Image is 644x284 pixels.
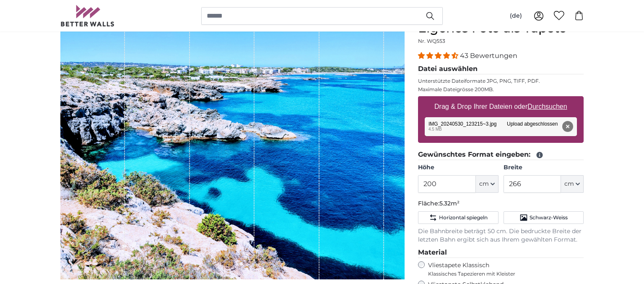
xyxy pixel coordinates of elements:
span: Klassisches Tapezieren mit Kleister [428,271,576,277]
span: 4.40 stars [418,52,460,60]
label: Höhe [418,163,498,172]
button: (de) [503,8,529,24]
button: cm [561,175,584,193]
p: Maximale Dateigrösse 200MB. [418,86,584,93]
span: cm [479,180,489,188]
button: cm [476,175,499,193]
u: Durchsuchen [528,103,567,110]
span: cm [564,180,574,188]
legend: Material [418,247,584,258]
p: Die Bahnbreite beträgt 50 cm. Die bedruckte Breite der letzten Bahn ergibt sich aus Ihrem gewählt... [418,227,584,244]
button: Horizontal spiegeln [418,211,498,224]
label: Vliestapete Klassisch [428,261,576,277]
img: Betterwalls [60,5,115,26]
p: Unterstützte Dateiformate JPG, PNG, TIFF, PDF. [418,78,584,84]
span: Nr. WQ553 [418,38,445,44]
span: Schwarz-Weiss [530,214,568,221]
p: Fläche: [418,200,584,208]
span: Horizontal spiegeln [439,214,488,221]
span: 5.32m² [439,200,460,207]
span: 43 Bewertungen [460,52,517,60]
button: Schwarz-Weiss [504,211,584,224]
legend: Gewünschtes Format eingeben: [418,150,584,160]
label: Breite [504,163,584,172]
label: Drag & Drop Ihrer Dateien oder [431,98,571,115]
legend: Datei auswählen [418,64,584,74]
